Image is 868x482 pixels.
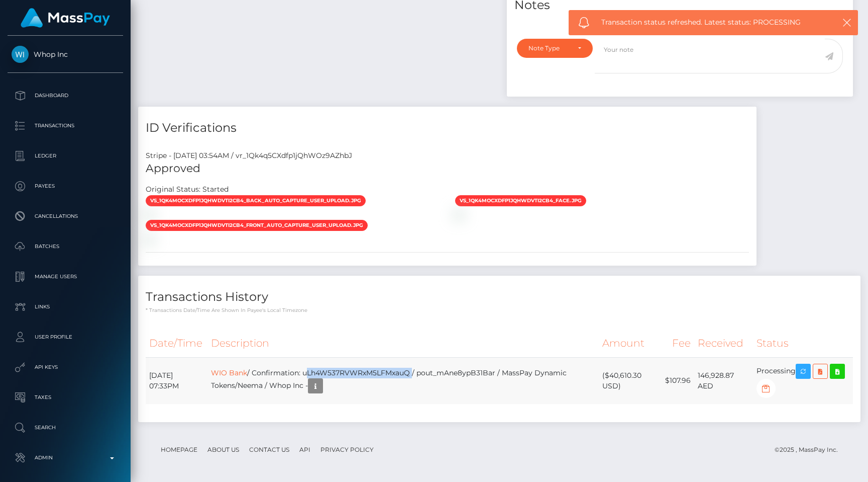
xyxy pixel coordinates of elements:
span: Transaction status refreshed. Latest status: PROCESSING [601,17,821,28]
p: Payees [12,179,119,194]
a: Privacy Policy [316,442,378,457]
a: Homepage [157,442,201,457]
th: Amount [599,330,662,357]
th: Date/Time [146,330,207,357]
a: WIO Bank [211,368,247,377]
a: Cancellations [8,204,123,229]
p: Ledger [12,148,119,164]
a: User Profile [8,325,123,350]
a: Ledger [8,143,123,169]
img: Whop Inc [12,46,29,63]
p: Transactions [12,118,119,133]
p: Batches [12,239,119,254]
th: Status [753,330,853,357]
span: vs_1Qk4moCXdfp1jQhWDVTI2CB4_face.jpg [455,195,586,206]
h7: Original Status: Started [146,185,229,194]
a: Batches [8,234,123,259]
a: Taxes [8,385,123,410]
span: vs_1Qk4moCXdfp1jQhWDVTI2CB4_front_auto_capture_user_upload.jpg [146,220,368,231]
button: Note Type [517,39,593,58]
th: Description [207,330,599,357]
img: vr_1Qk4q5CXdfp1jQhWOz9AZhbJfile_1Qk4pzCXdfp1jQhWLJ96Z9xc [455,210,463,218]
th: Fee [662,330,694,357]
div: © 2025 , MassPay Inc. [775,444,845,455]
div: Note Type [528,44,570,52]
a: Links [8,294,123,319]
td: Processing [753,357,853,404]
td: [DATE] 07:33PM [146,357,207,404]
span: vs_1Qk4moCXdfp1jQhWDVTI2CB4_back_auto_capture_user_upload.jpg [146,195,366,206]
a: Search [8,415,123,440]
p: Links [12,299,119,314]
img: vr_1Qk4q5CXdfp1jQhWOz9AZhbJfile_1Qk4pUCXdfp1jQhWkrnGCNq9 [146,210,154,218]
img: vr_1Qk4q5CXdfp1jQhWOz9AZhbJfile_1Qk4p8CXdfp1jQhWX2NmOKNC [146,235,154,243]
p: * Transactions date/time are shown in payee's local timezone [146,306,853,314]
p: User Profile [12,330,119,345]
td: $107.96 [662,357,694,404]
p: Search [12,420,119,435]
p: Dashboard [12,88,119,103]
p: Manage Users [12,269,119,284]
th: Received [694,330,753,357]
a: Manage Users [8,264,123,289]
img: MassPay Logo [21,8,110,28]
span: Whop Inc [8,50,123,59]
h5: Approved [146,161,749,177]
a: API [295,442,314,457]
td: 146,928.87 AED [694,357,753,404]
a: Contact Us [245,442,293,457]
p: Admin [12,450,119,465]
p: Taxes [12,390,119,405]
p: Cancellations [12,209,119,224]
a: Admin [8,445,123,470]
a: Payees [8,174,123,199]
h4: Transactions History [146,288,853,306]
h4: ID Verifications [146,119,749,137]
a: Transactions [8,113,123,138]
div: Stripe - [DATE] 03:54AM / vr_1Qk4q5CXdfp1jQhWOz9AZhbJ [138,150,756,161]
td: ($40,610.30 USD) [599,357,662,404]
p: API Keys [12,360,119,375]
a: API Keys [8,355,123,380]
td: / Confirmation: uLh4W537RVWRxM5LFMxauQ / pout_mAne8ypB31Bar / MassPay Dynamic Tokens/Neema / Whop... [207,357,599,404]
a: Dashboard [8,83,123,108]
a: About Us [203,442,243,457]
